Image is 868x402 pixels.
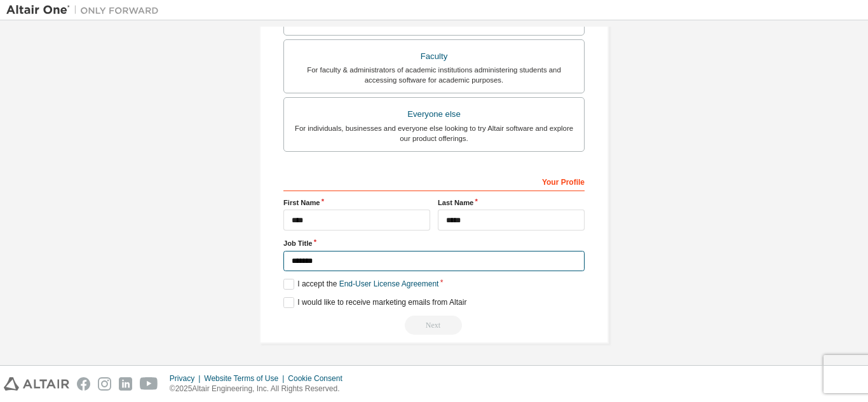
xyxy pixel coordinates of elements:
[204,373,288,384] div: Website Terms of Use
[140,377,158,391] img: youtube.svg
[98,377,111,391] img: instagram.svg
[283,238,585,248] label: Job Title
[292,105,576,123] div: Everyone else
[4,377,69,391] img: altair_logo.svg
[339,279,439,288] a: End-User License Agreement
[283,279,438,290] label: I accept the
[283,198,430,208] label: First Name
[119,377,132,391] img: linkedin.svg
[292,48,576,65] div: Faculty
[283,297,466,308] label: I would like to receive marketing emails from Altair
[6,4,165,17] img: Altair One
[438,198,585,208] label: Last Name
[170,384,350,394] p: © 2025 Altair Engineering, Inc. All Rights Reserved.
[283,171,585,191] div: Your Profile
[77,377,90,391] img: facebook.svg
[170,373,204,384] div: Privacy
[283,316,585,335] div: Select your account type to continue
[292,65,576,85] div: For faculty & administrators of academic institutions administering students and accessing softwa...
[288,373,349,384] div: Cookie Consent
[292,123,576,144] div: For individuals, businesses and everyone else looking to try Altair software and explore our prod...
